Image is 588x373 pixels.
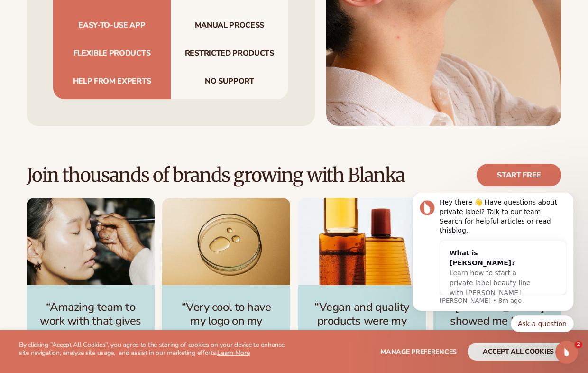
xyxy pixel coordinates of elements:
p: By clicking "Accept All Cookies", you agree to the storing of cookies on your device to enhance s... [19,341,294,357]
span: Manage preferences [380,347,457,356]
p: Message from Lee, sent 8m ago [41,104,168,112]
p: “Amazing team to work with that gives you guidance on how to start your own label!” [38,300,143,369]
button: Manage preferences [380,343,457,361]
span: 2 [575,341,582,348]
span: Restricted products [171,39,288,67]
div: Quick reply options [14,122,175,140]
img: image_template--19526982664407__image_description_and_name_FJ4Pn4 [162,198,290,285]
span: Flexible products [53,39,171,67]
div: What is [PERSON_NAME]? [51,56,139,75]
button: Quick reply: Ask a question [112,122,175,140]
img: image_template--19526982664407__image_description_and_name_FJ4Pn4 [298,198,426,285]
iframe: Intercom live chat [555,341,578,364]
iframe: Intercom notifications message [398,193,588,338]
img: Profile image for Lee [21,8,37,23]
div: Message content [41,5,168,102]
span: Learn how to start a private label beauty line with [PERSON_NAME] [51,76,132,104]
img: image_template--19526982664407__image_description_and_name_FJ4Pn4 [27,198,155,285]
span: No support [171,67,288,99]
h2: Join thousands of brands growing with Blanka [27,165,405,186]
span: Manual process [171,11,288,39]
p: “Very cool to have my logo on my product line and I don't need to carry inventory!” [174,300,279,369]
button: accept all cookies [468,343,569,361]
a: Learn More [217,348,249,357]
a: blog [54,34,68,41]
span: Easy-to-use app [53,11,171,39]
div: Hey there 👋 Have questions about private label? Talk to our team. Search for helpful articles or ... [41,5,168,42]
p: “Vegan and quality products were my priorities and they have nailed it.” [309,300,414,355]
span: Help from experts [53,67,171,99]
a: Start free [477,164,561,186]
div: What is [PERSON_NAME]?Learn how to start a private label beauty line with [PERSON_NAME] [42,48,149,113]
